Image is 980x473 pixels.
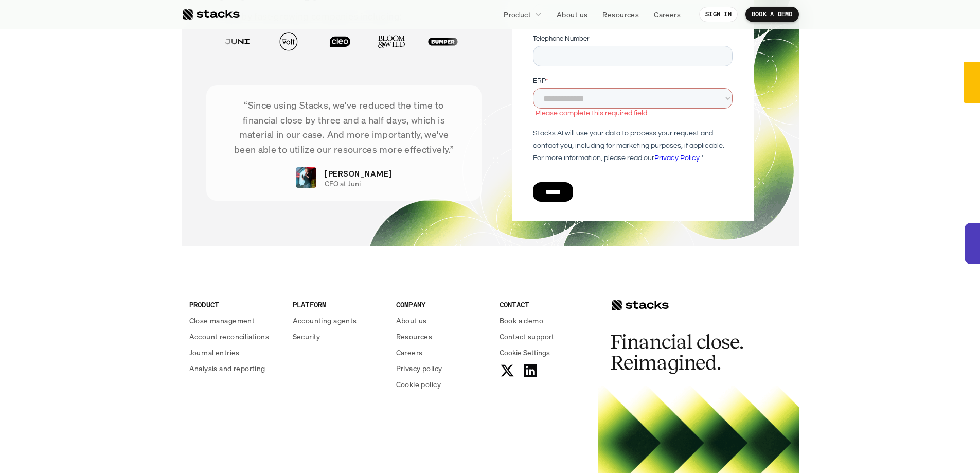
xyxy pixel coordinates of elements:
[699,7,738,22] a: SIGN IN
[396,299,487,310] p: COMPANY
[325,167,391,180] p: [PERSON_NAME]
[189,331,280,342] a: Account reconciliations
[396,363,442,374] p: Privacy policy
[500,331,555,342] p: Contact support
[189,363,280,374] a: Analysis and reporting
[500,347,550,358] span: Cookie Settings
[500,347,550,358] button: Cookie Trigger
[396,315,487,326] a: About us
[396,379,487,390] a: Cookie policy
[189,315,255,326] p: Close management
[189,363,265,374] p: Analysis and reporting
[293,331,320,342] p: Security
[396,347,487,358] a: Careers
[189,347,240,358] p: Journal entries
[745,7,799,22] a: BOOK A DEMO
[648,5,687,24] a: Careers
[550,5,594,24] a: About us
[396,363,487,374] a: Privacy policy
[189,315,280,326] a: Close management
[752,11,793,18] p: BOOK A DEMO
[654,9,681,20] p: Careers
[705,11,732,18] p: SIGN IN
[396,315,427,326] p: About us
[293,299,384,310] p: PLATFORM
[602,9,639,20] p: Resources
[189,299,280,310] p: PRODUCT
[396,331,433,342] p: Resources
[500,315,591,326] a: Book a demo
[500,299,591,310] p: CONTACT
[189,347,280,358] a: Journal entries
[396,379,441,390] p: Cookie policy
[189,331,270,342] p: Account reconciliations
[500,331,591,342] a: Contact support
[504,9,531,20] p: Product
[500,315,544,326] p: Book a demo
[557,9,587,20] p: About us
[293,315,357,326] p: Accounting agents
[293,331,384,342] a: Security
[596,5,645,24] a: Resources
[222,98,467,157] p: “Since using Stacks, we've reduced the time to financial close by three and a half days, which is...
[293,315,384,326] a: Accounting agents
[611,332,765,373] h2: Financial close. Reimagined.
[396,347,423,358] p: Careers
[325,180,361,188] p: CFO at Juni
[396,331,487,342] a: Resources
